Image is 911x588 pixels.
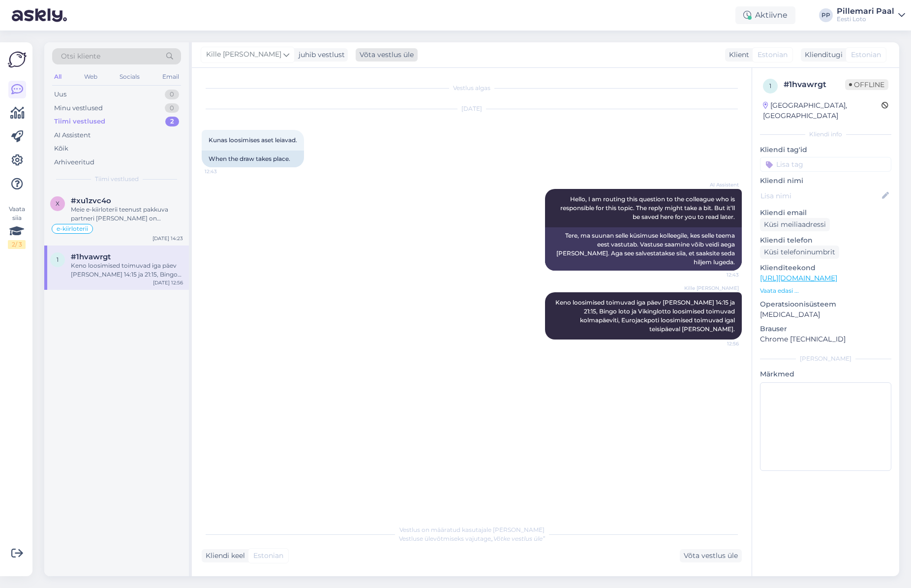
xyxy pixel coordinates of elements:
p: Märkmed [760,369,891,379]
p: Kliendi nimi [760,176,891,186]
div: AI Assistent [54,130,91,140]
div: All [52,70,63,83]
div: Kliendi info [760,130,891,139]
span: #xu1zvc4o [71,196,111,205]
div: # 1hvawrgt [784,79,845,91]
div: Meie e-kiirloterii teenust pakkuva partneri [PERSON_NAME] on kaotusega piletid genereeritud teatu... [71,205,183,223]
div: Võta vestlus üle [680,549,742,562]
span: Estonian [851,50,881,60]
div: Eesti Loto [837,15,894,23]
div: Keno loosimised toimuvad iga päev [PERSON_NAME] 14:15 ja 21:15, Bingo loto ja Vikinglotto loosimi... [71,261,183,279]
div: [PERSON_NAME] [760,354,891,363]
img: Askly Logo [8,50,27,69]
p: Klienditeekond [760,263,891,273]
div: Küsi meiliaadressi [760,218,830,231]
span: Otsi kliente [61,51,100,62]
span: AI Assistent [702,181,739,188]
span: Keno loosimised toimuvad iga päev [PERSON_NAME] 14:15 ja 21:15, Bingo loto ja Vikinglotto loosimi... [555,299,736,333]
span: Kille [PERSON_NAME] [684,284,739,292]
div: [DATE] [202,104,742,113]
div: 0 [165,103,179,113]
div: Web [82,70,99,83]
div: Klient [725,50,749,60]
span: Tiimi vestlused [95,175,139,184]
div: Socials [118,70,142,83]
p: [MEDICAL_DATA] [760,309,891,320]
span: Hello, I am routing this question to the colleague who is responsible for this topic. The reply m... [560,195,736,220]
div: Minu vestlused [54,103,103,113]
div: [DATE] 12:56 [153,279,183,286]
p: Chrome [TECHNICAL_ID] [760,334,891,344]
span: x [56,200,60,207]
p: Brauser [760,324,891,334]
span: Estonian [253,551,283,561]
div: Tiimi vestlused [54,117,105,126]
div: Pillemari Paal [837,7,894,15]
div: [DATE] 14:23 [152,235,183,242]
span: Kunas loosimises aset leiavad. [209,136,297,144]
div: Email [160,70,181,83]
input: Lisa tag [760,157,891,172]
span: Kille [PERSON_NAME] [206,49,281,60]
div: [GEOGRAPHIC_DATA], [GEOGRAPHIC_DATA] [763,100,881,121]
div: PP [819,8,833,22]
div: Kõik [54,144,68,154]
div: Küsi telefoninumbrit [760,246,839,259]
div: Kliendi keel [202,551,245,561]
div: Arhiveeritud [54,157,94,167]
div: Võta vestlus üle [356,48,418,62]
span: 1 [57,256,59,263]
span: 1 [769,82,771,90]
div: Uus [54,90,66,99]
span: 12:43 [702,271,739,279]
span: 12:56 [702,340,739,347]
div: Vestlus algas [202,84,742,93]
p: Operatsioonisüsteem [760,299,891,309]
div: Vaata siia [8,205,26,249]
input: Lisa nimi [760,190,880,201]
p: Kliendi tag'id [760,145,891,155]
a: Pillemari PaalEesti Loto [837,7,905,23]
span: Estonian [758,50,788,60]
div: Aktiivne [735,6,795,24]
p: Vaata edasi ... [760,286,891,295]
span: Vestluse ülevõtmiseks vajutage [399,535,545,542]
a: [URL][DOMAIN_NAME] [760,274,837,282]
p: Kliendi email [760,208,891,218]
div: 2 [165,117,179,126]
div: 0 [165,90,179,99]
div: When the draw takes place. [202,151,304,167]
span: #1hvawrgt [71,252,111,261]
span: Offline [845,79,888,90]
div: Tere, ma suunan selle küsimuse kolleegile, kes selle teema eest vastutab. Vastuse saamine võib ve... [545,227,742,271]
div: 2 / 3 [8,240,26,249]
p: Kliendi telefon [760,235,891,246]
i: „Võtke vestlus üle” [491,535,545,542]
span: e-kiirloterii [57,226,88,232]
div: Klienditugi [801,50,843,60]
span: 12:43 [205,168,242,175]
span: Vestlus on määratud kasutajale [PERSON_NAME] [399,526,545,533]
div: juhib vestlust [295,50,345,60]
